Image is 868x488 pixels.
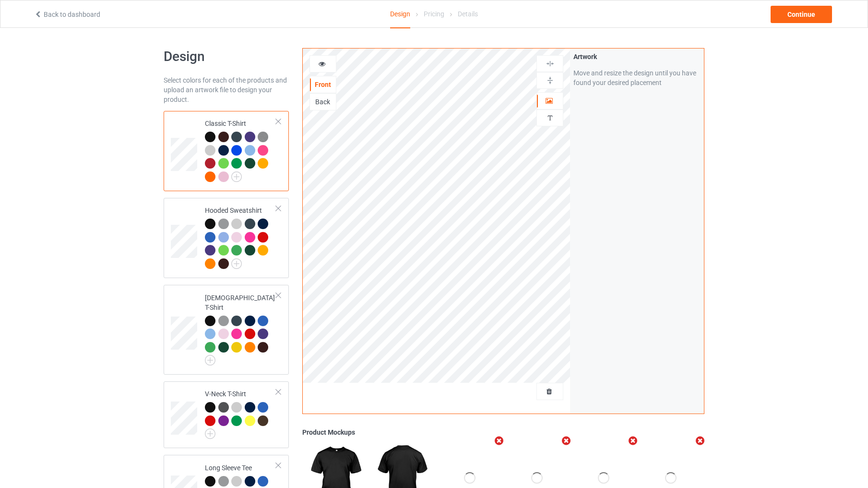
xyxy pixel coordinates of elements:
[205,206,276,268] div: Hooded Sweatshirt
[205,389,276,436] div: V-Neck T-Shirt
[771,6,832,23] div: Continue
[205,119,276,181] div: Classic T-Shirt
[164,285,289,375] div: [DEMOGRAPHIC_DATA] T-Shirt
[694,436,706,446] i: Remove mockup
[302,427,704,437] div: Product Mockups
[627,436,639,446] i: Remove mockup
[546,113,555,122] img: svg%3E%0A
[34,11,100,18] a: Back to dashboard
[164,381,289,448] div: V-Neck T-Shirt
[231,171,242,182] img: svg+xml;base64,PD94bWwgdmVyc2lvbj0iMS4wIiBlbmNvZGluZz0iVVRGLTgiPz4KPHN2ZyB3aWR0aD0iMjJweCIgaGVpZ2...
[390,0,410,28] div: Design
[164,48,289,65] h1: Design
[205,293,276,363] div: [DEMOGRAPHIC_DATA] T-Shirt
[546,76,555,85] img: svg%3E%0A
[310,97,336,107] div: Back
[424,0,444,27] div: Pricing
[493,436,505,446] i: Remove mockup
[164,198,289,278] div: Hooded Sweatshirt
[573,68,701,87] div: Move and resize the design until you have found your desired placement
[573,52,701,61] div: Artwork
[205,355,215,366] img: svg+xml;base64,PD94bWwgdmVyc2lvbj0iMS4wIiBlbmNvZGluZz0iVVRGLTgiPz4KPHN2ZyB3aWR0aD0iMjJweCIgaGVpZ2...
[164,111,289,191] div: Classic T-Shirt
[560,436,572,446] i: Remove mockup
[310,80,336,89] div: Front
[205,428,215,439] img: svg+xml;base64,PD94bWwgdmVyc2lvbj0iMS4wIiBlbmNvZGluZz0iVVRGLTgiPz4KPHN2ZyB3aWR0aD0iMjJweCIgaGVpZ2...
[546,59,555,68] img: svg%3E%0A
[458,0,478,27] div: Details
[164,75,289,104] div: Select colors for each of the products and upload an artwork file to design your product.
[258,132,268,142] img: heather_texture.png
[231,258,242,269] img: svg+xml;base64,PD94bWwgdmVyc2lvbj0iMS4wIiBlbmNvZGluZz0iVVRGLTgiPz4KPHN2ZyB3aWR0aD0iMjJweCIgaGVpZ2...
